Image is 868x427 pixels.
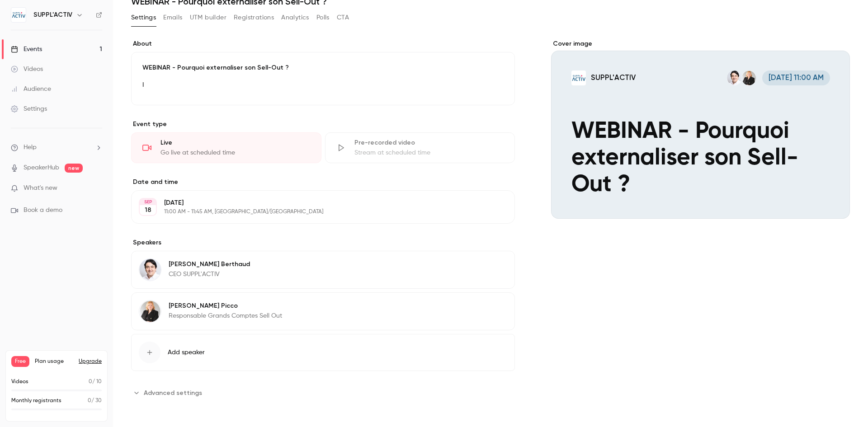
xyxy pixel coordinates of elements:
img: Alain Berthaud [139,259,161,281]
span: Help [24,143,37,152]
span: Free [11,356,29,367]
span: Advanced settings [144,388,202,398]
p: WEBINAR - Pourquoi externaliser son Sell-Out ? [142,63,504,72]
button: Analytics [281,10,309,25]
span: What's new [24,183,57,193]
p: [DATE] [164,198,467,207]
section: Cover image [551,39,850,219]
p: Event type [131,120,515,129]
button: UTM builder [190,10,226,25]
p: 11:00 AM - 11:45 AM, [GEOGRAPHIC_DATA]/[GEOGRAPHIC_DATA] [164,208,467,216]
div: Pre-recorded videoStream at scheduled time [325,132,515,163]
div: Settings [11,104,47,113]
p: Monthly registrants [11,397,61,405]
label: Cover image [551,39,850,48]
a: SpeakerHub [24,163,59,173]
p: Responsable Grands Comptes Sell Out [169,311,282,320]
div: Pre-recorded video [354,138,504,147]
span: new [65,164,83,173]
label: Speakers [131,238,515,247]
p: I [142,80,504,90]
div: Go live at scheduled time [160,148,310,157]
p: / 30 [88,397,102,405]
p: [PERSON_NAME] Berthaud [169,260,250,269]
p: CEO SUPPL'ACTIV [169,270,250,279]
p: 18 [145,206,151,215]
div: Alain Berthaud[PERSON_NAME] BerthaudCEO SUPPL'ACTIV [131,251,515,289]
span: 0 [88,398,91,404]
button: Emails [163,10,182,25]
div: Isabelle Picco[PERSON_NAME] PiccoResponsable Grands Comptes Sell Out [131,292,515,330]
button: Registrations [234,10,274,25]
p: [PERSON_NAME] Picco [169,301,282,310]
div: SEP [140,199,156,205]
div: Stream at scheduled time [354,148,504,157]
div: Live [160,138,310,147]
div: Audience [11,84,51,94]
label: About [131,39,515,48]
button: Advanced settings [131,385,208,400]
span: 0 [89,379,92,385]
span: Book a demo [24,206,62,215]
span: Plan usage [35,358,73,365]
li: help-dropdown-opener [11,143,102,152]
label: Date and time [131,178,515,187]
button: Upgrade [79,358,102,365]
span: Add speaker [168,348,205,357]
div: Events [11,45,42,54]
img: Isabelle Picco [139,300,161,322]
section: Advanced settings [131,385,515,400]
button: CTA [337,10,349,25]
p: / 10 [89,378,102,386]
button: Polls [316,10,330,25]
img: SUPPL'ACTIV [11,8,26,22]
div: Videos [11,65,43,74]
p: Videos [11,378,28,386]
button: Add speaker [131,334,515,371]
button: Settings [131,10,156,25]
h6: SUPPL'ACTIV [33,10,72,19]
div: LiveGo live at scheduled time [131,132,321,163]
